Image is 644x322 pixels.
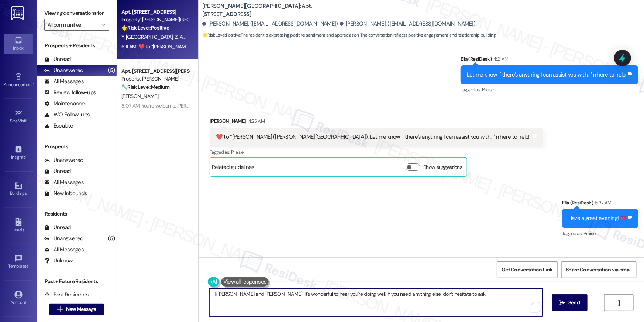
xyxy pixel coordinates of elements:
span: • [27,117,28,122]
span: Share Conversation via email [566,266,632,274]
div: Property: [PERSON_NAME] [121,75,190,83]
div: [PERSON_NAME] [210,117,543,128]
div: Unread [44,55,71,63]
button: New Message [49,304,104,315]
div: Residents [37,210,117,218]
div: Unread [44,224,71,231]
div: Past + Future Residents [37,278,117,285]
div: Property: [PERSON_NAME][GEOGRAPHIC_DATA] [121,16,190,24]
div: Tagged as: [461,84,638,95]
i:  [57,306,63,312]
input: All communities [48,19,97,31]
div: Prospects [37,143,117,150]
div: Related guidelines [212,163,255,174]
div: All Messages [44,246,84,254]
strong: 🔧 Risk Level: Medium [121,84,169,90]
div: Past Residents [44,291,89,299]
span: New Message [66,305,96,313]
span: Get Conversation Link [502,266,552,274]
div: 4:25 AM [247,117,265,125]
div: All Messages [44,78,84,85]
div: Apt. [STREET_ADDRESS] [121,8,190,16]
span: Praise [231,149,243,155]
div: Review follow-ups [44,89,96,96]
a: Buildings [4,179,33,199]
a: Insights • [4,143,33,163]
div: [PERSON_NAME]. ([EMAIL_ADDRESS][DOMAIN_NAME]) [202,20,338,28]
div: Tagged as: [562,228,638,239]
div: Maintenance [44,100,85,108]
i:  [560,300,565,306]
div: Ella (ResiDesk) [562,199,638,209]
div: Unanswered [44,235,83,243]
i:  [101,22,105,28]
div: New Inbounds [44,190,87,197]
div: (5) [106,65,117,76]
span: : The resident is expressing positive sentiment and appreciation. The conversation reflects posit... [202,31,496,39]
span: Y. [GEOGRAPHIC_DATA] [121,34,175,40]
div: Unanswered [44,156,83,164]
button: Send [552,294,588,311]
a: Templates • [4,252,33,272]
button: Share Conversation via email [561,261,637,278]
button: Get Conversation Link [497,261,557,278]
div: 5:37 AM [593,199,612,207]
div: Prospects + Residents [37,42,117,50]
div: Ella (ResiDesk) [461,55,638,65]
div: Have a great evening! 💗 [568,214,627,222]
strong: 🌟 Risk Level: Positive [202,32,240,38]
strong: 🌟 Risk Level: Positive [121,24,169,31]
div: Escalate [44,122,73,130]
span: Praise [482,87,494,93]
a: Leads [4,216,33,236]
div: [PERSON_NAME]. ([EMAIL_ADDRESS][DOMAIN_NAME]) [340,20,476,28]
a: Inbox [4,34,33,54]
span: Z. Amrous [175,34,196,40]
div: Unknown [44,257,76,265]
textarea: To enrich screen reader interactions, please activate Accessibility in Grammarly extension settings [209,289,543,316]
span: • [33,81,34,86]
span: • [25,153,27,159]
a: Account [4,288,33,308]
div: 4:21 AM [492,55,508,63]
div: 6:11 AM: ​❤️​ to “ [PERSON_NAME] ([PERSON_NAME][GEOGRAPHIC_DATA]): Have a great evening! 💗 ” [121,43,335,50]
div: Unanswered [44,67,83,74]
div: 8:07 AM: You're welcome, [PERSON_NAME]! I'll let you know as soon as I have an update. Let me kno... [121,102,407,109]
div: (5) [106,233,117,244]
label: Viewing conversations for [44,7,109,19]
div: Let me know if there's anything I can assist you with. I'm here to help! [467,71,627,79]
b: [PERSON_NAME][GEOGRAPHIC_DATA]: Apt. [STREET_ADDRESS] [202,2,350,18]
div: Unread [44,167,71,175]
div: Tagged as: [210,147,543,157]
div: WO Follow-ups [44,111,90,119]
div: Apt. [STREET_ADDRESS][PERSON_NAME] [121,67,190,75]
label: Show suggestions [423,163,462,171]
a: Site Visit • [4,107,33,127]
div: ​❤️​ to “ [PERSON_NAME] ([PERSON_NAME][GEOGRAPHIC_DATA]): Let me know if there's anything I can a... [216,133,531,141]
span: [PERSON_NAME] [121,93,158,99]
span: Send [568,299,580,306]
img: ResiDesk Logo [11,6,26,20]
div: All Messages [44,179,84,186]
span: • [28,262,30,268]
i:  [616,300,622,306]
span: Praise [583,230,596,237]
